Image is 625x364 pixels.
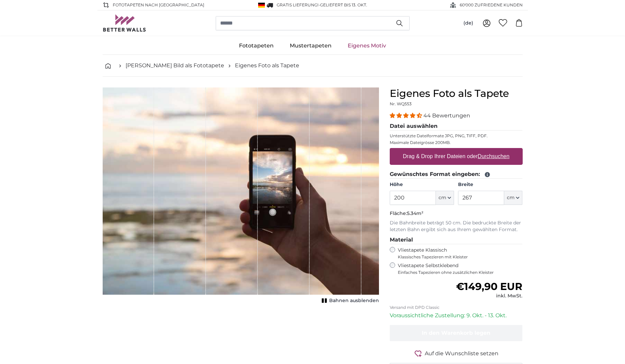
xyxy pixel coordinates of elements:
div: 1 of 1 [103,87,379,305]
label: Höhe [390,181,454,188]
span: 60'000 ZUFRIEDENE KUNDEN [460,2,523,8]
div: inkl. MwSt. [456,293,522,299]
p: Unterstützte Dateiformate JPG, PNG, TIFF, PDF. [390,133,523,139]
label: Vliestapete Selbstklebend [398,262,523,275]
p: Die Bahnbreite beträgt 50 cm. Die bedruckte Breite der letzten Bahn ergibt sich aus Ihrem gewählt... [390,220,523,233]
span: Nr. WQ553 [390,101,412,106]
span: Geliefert bis 13. Okt. [320,2,367,7]
h1: Eigenes Foto als Tapete [390,87,523,100]
a: Eigenes Motiv [340,37,394,54]
span: Auf die Wunschliste setzen [425,350,498,358]
button: In den Warenkorb legen [390,325,523,341]
button: cm [504,191,522,205]
button: cm [436,191,454,205]
label: Vliestapete Klassisch [398,247,517,260]
u: Durchsuchen [478,153,509,159]
span: Einfaches Tapezieren ohne zusätzlichen Kleister [398,270,523,275]
label: Breite [458,181,522,188]
a: Mustertapeten [282,37,340,54]
a: [PERSON_NAME] Bild als Fototapete [126,62,224,70]
img: Deutschland [258,3,265,8]
span: 4.34 stars [390,112,423,119]
p: Voraussichtliche Zustellung: 9. Okt. - 13. Okt. [390,312,523,320]
span: 44 Bewertungen [423,112,470,119]
span: In den Warenkorb legen [422,330,490,336]
button: (de) [458,17,479,29]
span: Bahnen ausblenden [329,297,379,304]
a: Fototapeten [231,37,282,54]
label: Drag & Drop Ihrer Dateien oder [400,150,512,163]
span: Klassisches Tapezieren mit Kleister [398,254,517,260]
legend: Gewünschtes Format eingeben: [390,170,523,179]
legend: Datei auswählen [390,122,523,131]
span: 5.34m² [407,210,423,216]
p: Versand mit DPD Classic [390,305,523,310]
span: - [318,2,367,7]
button: Auf die Wunschliste setzen [390,349,523,358]
span: cm [439,194,446,201]
p: Fläche: [390,210,523,217]
nav: breadcrumbs [103,55,523,77]
span: €149,90 EUR [456,280,522,293]
button: Bahnen ausblenden [320,296,379,305]
img: Betterwalls [103,14,146,32]
a: Eigenes Foto als Tapete [235,62,299,70]
p: Maximale Dateigrösse 200MB. [390,140,523,145]
span: cm [507,194,515,201]
legend: Material [390,236,523,244]
span: GRATIS Lieferung! [277,2,318,7]
span: Fototapeten nach [GEOGRAPHIC_DATA] [113,2,204,8]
